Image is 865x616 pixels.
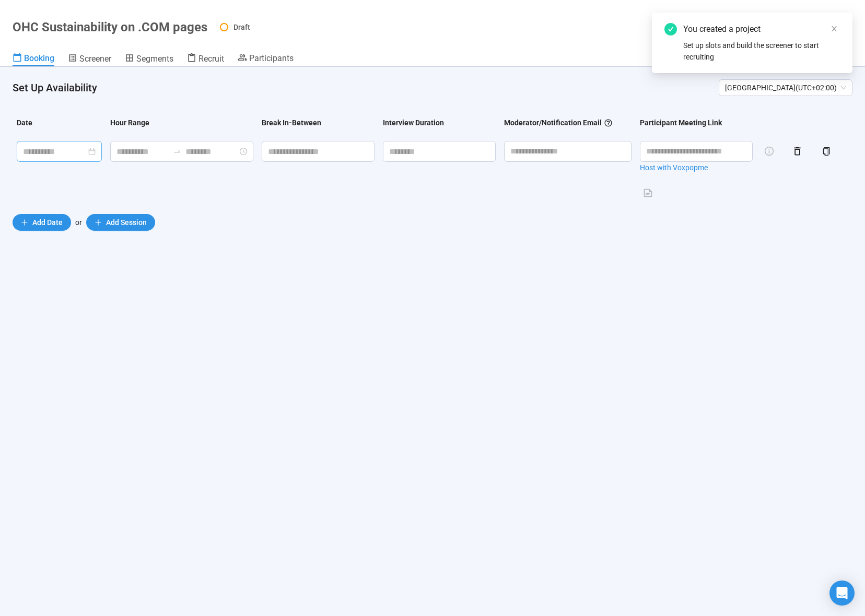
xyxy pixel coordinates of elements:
div: Set up slots and build the screener to start recruiting [683,40,840,63]
div: Participant Meeting Link [640,117,722,128]
span: Screener [79,54,111,64]
span: check-circle [664,23,677,35]
span: plus [21,219,28,226]
a: Participants [238,53,294,65]
div: Hour Range [110,117,149,128]
span: Booking [24,53,54,63]
div: Date [17,117,32,128]
div: Moderator/Notification Email [504,117,613,128]
span: Recruit [198,54,224,64]
a: Screener [68,53,111,66]
button: copy [818,143,835,160]
span: Segments [136,54,173,64]
span: Add Session [106,217,147,228]
div: You created a project [683,23,840,35]
a: Booking [13,53,54,66]
div: or [13,214,852,231]
span: plus [95,219,102,226]
span: Draft [233,23,250,31]
button: plusAdd Date [13,214,71,231]
span: Add Date [32,217,63,228]
button: plusAdd Session [86,214,155,231]
span: to [173,147,181,156]
div: Break In-Between [262,117,321,128]
span: Participants [249,53,294,63]
span: close [831,25,838,32]
span: copy [822,147,831,156]
h1: OHC Sustainability on .COM pages [13,20,207,34]
a: Recruit [187,53,224,66]
div: Open Intercom Messenger [829,581,855,606]
span: [GEOGRAPHIC_DATA] ( UTC+02:00 ) [725,80,846,96]
span: swap-right [173,147,181,156]
h4: Set Up Availability [13,80,710,95]
a: Host with Voxpopme [640,162,753,173]
a: Segments [125,53,173,66]
div: Interview Duration [383,117,444,128]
